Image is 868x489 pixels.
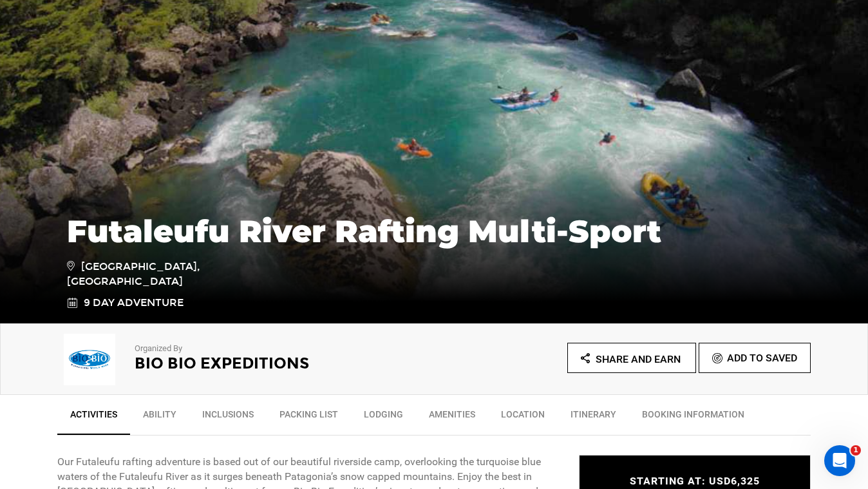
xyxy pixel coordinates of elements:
[630,475,760,487] span: STARTING AT: USD6,325
[727,352,797,364] span: Add To Saved
[851,445,861,455] span: 1
[416,401,488,434] a: Amenities
[267,401,351,434] a: Packing List
[558,401,629,434] a: Itinerary
[57,334,122,385] img: d42f394befe94028f270b7a60d7f418a.png
[824,445,855,476] iframe: Intercom live chat
[84,296,184,311] span: 9 Day Adventure
[596,353,681,365] span: Share and Earn
[57,401,130,435] a: Activities
[189,401,267,434] a: Inclusions
[351,401,416,434] a: Lodging
[67,214,801,249] h1: Futaleufu River Rafting Multi-Sport
[67,258,250,289] span: [GEOGRAPHIC_DATA], [GEOGRAPHIC_DATA]
[629,401,757,434] a: BOOKING INFORMATION
[135,343,399,355] p: Organized By
[130,401,189,434] a: Ability
[135,355,399,372] h2: Bio Bio Expeditions
[488,401,558,434] a: Location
